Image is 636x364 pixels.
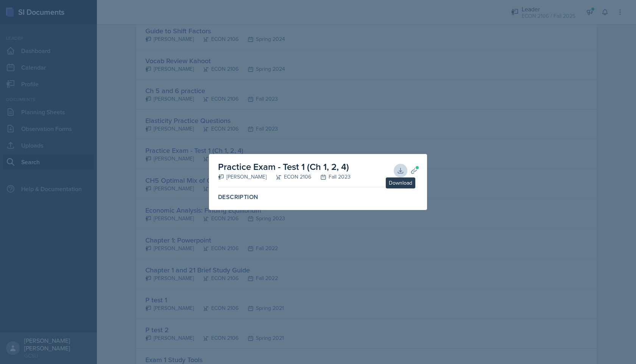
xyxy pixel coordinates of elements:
[267,173,311,181] div: ECON 2106
[218,193,418,201] label: Description
[394,164,407,177] button: Download
[218,173,267,181] div: [PERSON_NAME]
[311,173,351,181] div: Fall 2023
[218,160,351,174] h2: Practice Exam - Test 1 (Ch 1, 2, 4)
